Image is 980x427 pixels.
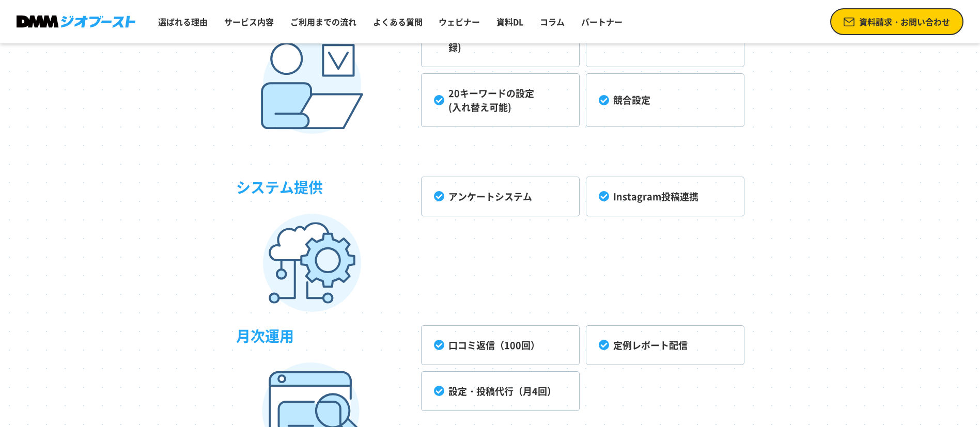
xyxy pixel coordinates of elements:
[369,11,427,32] a: よくある質問
[586,325,744,365] li: 定例レポート配信
[236,177,421,276] h3: システム提供
[421,371,580,411] li: 設定・投稿代行（月4回）
[586,73,744,127] li: 競合設定
[154,11,212,32] a: 選ばれる理由
[421,177,580,216] li: アンケートシステム
[286,11,361,32] a: ご利用までの流れ
[492,11,527,32] a: 資料DL
[220,11,278,32] a: サービス内容
[434,11,484,32] a: ウェビナー
[830,8,963,35] a: 資料請求・お問い合わせ
[421,73,580,127] li: 20キーワードの設定 (入れ替え可能)
[859,15,950,28] span: 資料請求・お問い合わせ
[586,177,744,216] li: Instagram投稿連携
[17,15,135,28] img: DMMジオブースト
[536,11,569,32] a: コラム
[421,325,580,365] li: 口コミ返信（100回）
[577,11,627,32] a: パートナー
